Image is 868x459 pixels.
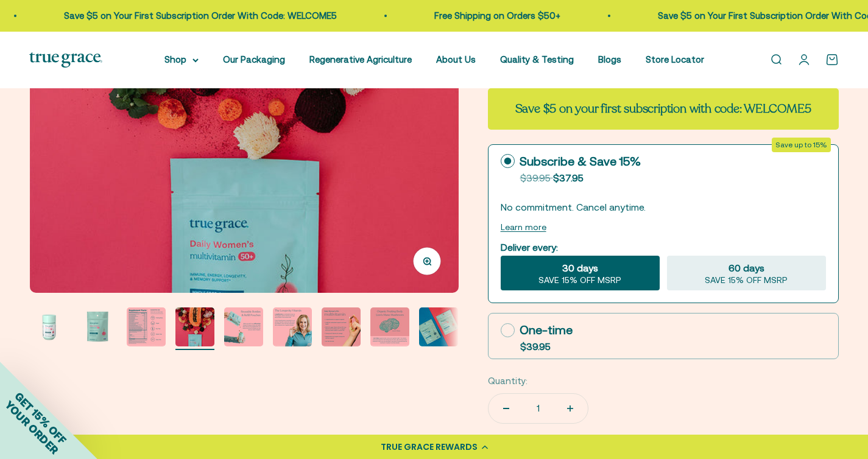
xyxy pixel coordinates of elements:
[309,54,412,65] a: Regenerative Agriculture
[175,307,214,346] img: Daily Women's 50+ Multivitamin
[29,307,68,346] img: Daily Multivitamin for Energy, Longevity, Heart Health, & Memory Support* L-ergothioneine to supp...
[12,390,69,446] span: GET 15% OFF
[223,54,285,65] a: Our Packaging
[127,307,166,350] button: Go to item 3
[370,307,409,350] button: Go to item 8
[175,307,214,350] button: Go to item 4
[127,307,166,346] img: Fruiting Body Vegan Soy Free Gluten Free Dairy Free
[433,10,559,21] a: Free Shipping on Orders $50+
[488,374,528,388] label: Quantity:
[29,307,68,350] button: Go to item 1
[2,398,61,457] span: YOUR ORDER
[273,307,312,346] img: L-ergothioneine, an antioxidant known as 'the longevity vitamin', declines as we age and is limit...
[164,52,199,67] summary: Shop
[419,307,458,350] button: Go to item 9
[598,54,621,65] a: Blogs
[322,307,361,346] img: - L-ergothioneine to support longevity* - CoQ10 for antioxidant support and heart health* - 150% ...
[78,307,117,350] button: Go to item 2
[78,307,117,346] img: Daily Multivitamin for Energy, Longevity, Heart Health, & Memory Support* - L-ergothioneine to su...
[322,307,361,350] button: Go to item 7
[381,441,478,454] div: TRUE GRACE REWARDS
[489,394,524,423] button: Decrease quantity
[224,307,263,350] button: Go to item 5
[224,307,263,346] img: When you opt for our refill pouches instead of buying a new bottle every time you buy supplements...
[63,9,336,23] p: Save $5 on Your First Subscription Order With Code: WELCOME5
[419,307,458,346] img: Daily Women's 50+ Multivitamin
[273,307,312,350] button: Go to item 6
[436,54,476,65] a: About Us
[500,54,574,65] a: Quality & Testing
[370,307,409,346] img: Lion's Mane supports brain, nerve, and cognitive health.* Our extracts come exclusively from the ...
[552,394,588,423] button: Increase quantity
[515,100,811,117] strong: Save $5 on your first subscription with code: WELCOME5
[646,54,704,65] a: Store Locator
